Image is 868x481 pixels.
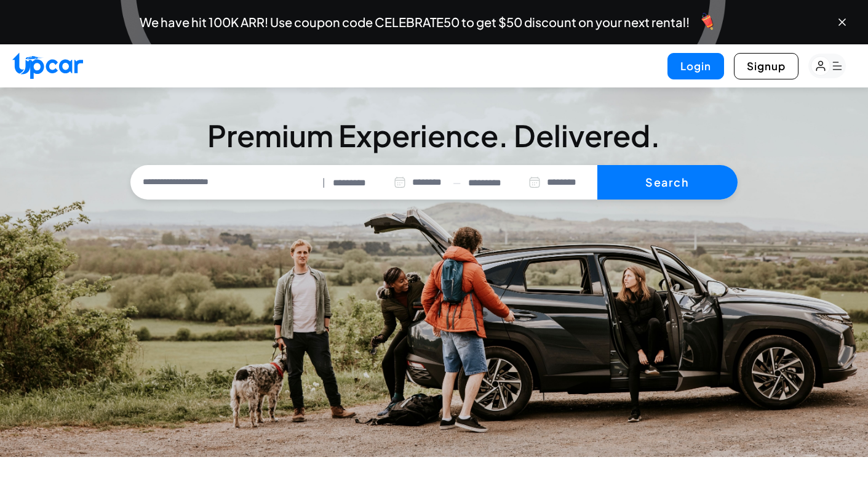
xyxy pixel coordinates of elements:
button: Close banner [836,16,848,28]
img: Upcar Logo [12,52,83,79]
button: Login [667,53,724,79]
h3: Premium Experience. Delivered. [130,121,738,150]
button: Search [597,165,738,200]
button: Signup [734,53,798,79]
span: — [453,176,461,190]
span: We have hit 100K ARR! Use coupon code CELEBRATE50 to get $50 discount on your next rental! [140,16,690,28]
span: | [322,176,325,190]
